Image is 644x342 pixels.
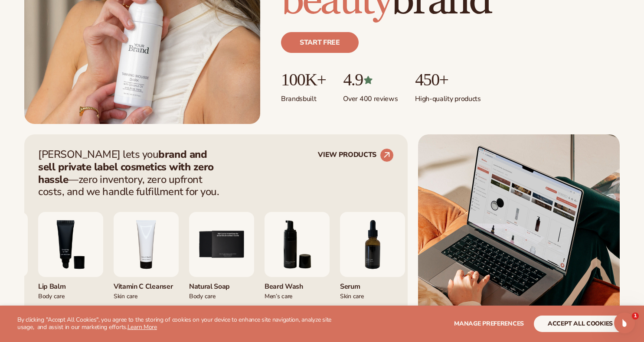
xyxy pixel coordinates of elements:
[38,148,225,198] p: [PERSON_NAME] lets you —zero inventory, zero upfront costs, and we handle fulfillment for you.
[415,89,481,104] p: High-quality products
[318,148,394,162] a: VIEW PRODUCTS
[189,277,254,291] div: Natural Soap
[632,313,639,319] span: 1
[454,316,524,332] button: Manage preferences
[127,323,157,331] a: Learn More
[114,212,179,277] img: Vitamin c cleanser.
[454,319,524,328] span: Manage preferences
[265,277,330,291] div: Beard Wash
[340,277,405,291] div: Serum
[265,212,330,319] div: 6 / 9
[281,32,359,53] a: Start free
[614,313,635,333] iframe: Intercom live chat
[281,89,326,104] p: Brands built
[114,212,179,319] div: 4 / 9
[415,70,481,89] p: 450+
[114,277,179,291] div: Vitamin C Cleanser
[114,291,179,300] div: Skin Care
[17,316,345,331] p: By clicking "Accept All Cookies", you agree to the storing of cookies on your device to enhance s...
[340,212,405,277] img: Collagen and retinol serum.
[534,316,627,332] button: accept all cookies
[189,212,254,277] img: Nature bar of soap.
[189,291,254,300] div: Body Care
[343,70,398,89] p: 4.9
[418,134,620,333] img: Shopify Image 2
[281,70,326,89] p: 100K+
[265,212,330,277] img: Foaming beard wash.
[38,291,103,300] div: Body Care
[38,147,214,186] strong: brand and sell private label cosmetics with zero hassle
[343,89,398,104] p: Over 400 reviews
[38,212,103,277] img: Smoothing lip balm.
[340,291,405,300] div: Skin Care
[38,212,103,319] div: 3 / 9
[189,212,254,319] div: 5 / 9
[38,277,103,291] div: Lip Balm
[340,212,405,319] div: 7 / 9
[265,291,330,300] div: Men’s Care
